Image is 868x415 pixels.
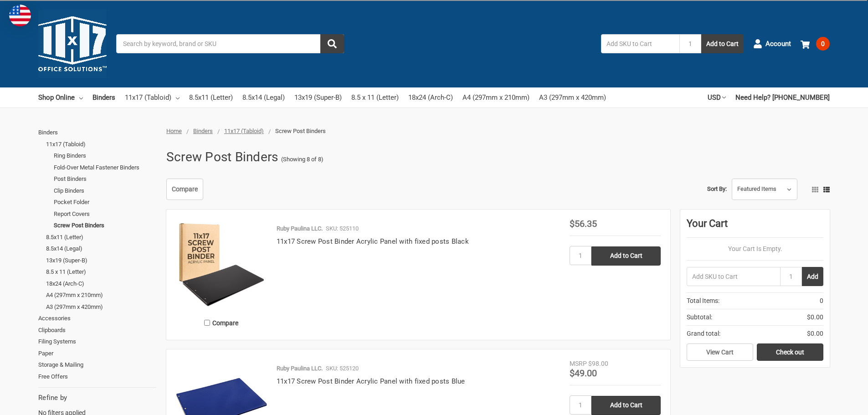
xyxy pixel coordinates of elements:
span: $98.00 [588,360,608,367]
label: Sort By: [707,182,727,196]
a: 8.5x11 (Letter) [189,87,233,108]
a: Screw Post Binders [54,220,156,231]
a: Clipboards [38,324,156,336]
img: 11x17 Screw Post Binder Acrylic Panel with fixed posts Black [176,219,267,310]
input: Add to Cart [591,396,661,415]
p: Ruby Paulina LLC. [277,224,323,233]
a: 0 [801,32,830,56]
a: Clip Binders [54,185,156,197]
div: MSRP [570,359,587,369]
a: Binders [38,127,156,138]
a: 13x19 (Super-B) [46,255,156,266]
a: Ring Binders [54,150,156,162]
input: Compare [204,320,210,326]
a: Shop Online [38,87,83,108]
span: 0 [816,37,830,51]
a: Pocket Folder [54,196,156,208]
a: Account [753,32,791,56]
a: 8.5x11 (Letter) [46,231,156,243]
a: A4 (297mm x 210mm) [462,87,529,108]
span: $0.00 [807,313,823,322]
p: SKU: 525120 [326,364,359,373]
a: Binders [193,128,213,134]
a: A3 (297mm x 420mm) [539,87,606,108]
a: Need Help? [PHONE_NUMBER] [735,87,830,108]
a: Filing Systems [38,336,156,348]
span: Grand total: [687,329,720,338]
a: 11x17 (Tabloid) [125,87,180,108]
span: $56.35 [570,218,597,229]
span: Subtotal: [687,313,712,322]
p: Ruby Paulina LLC. [277,364,323,373]
a: Free Offers [38,371,156,383]
a: 11x17 (Tabloid) [46,138,156,150]
a: Accessories [38,313,156,324]
a: 11x17 Screw Post Binder Acrylic Panel with fixed posts Blue [277,377,465,385]
a: Post Binders [54,173,156,185]
a: 13x19 (Super-B) [294,87,342,108]
span: Screw Post Binders [275,128,326,134]
span: 0 [820,296,823,306]
p: SKU: 525110 [326,224,359,233]
span: $0.00 [807,329,823,338]
a: Report Covers [54,208,156,220]
label: Compare [176,315,267,330]
h5: Refine by [38,393,156,403]
h1: Screw Post Binders [166,145,278,169]
a: Home [166,128,182,134]
a: A4 (297mm x 210mm) [46,289,156,301]
a: Check out [757,343,823,361]
a: 18x24 (Arch-C) [408,87,453,108]
a: Fold-Over Metal Fastener Binders [54,162,156,174]
a: View Cart [687,343,753,361]
a: Compare [166,179,203,200]
span: (Showing 8 of 8) [281,155,324,164]
img: duty and tax information for United States [9,5,31,26]
input: Add SKU to Cart [601,34,679,53]
input: Search by keyword, brand or SKU [116,34,344,53]
img: 11x17.com [38,10,107,78]
a: 11x17 Screw Post Binder Acrylic Panel with fixed posts Black [277,237,469,246]
a: Storage & Mailing [38,359,156,371]
a: 8.5x14 (Legal) [242,87,285,108]
a: 11x17 (Tabloid) [224,128,264,134]
a: 8.5 x 11 (Letter) [351,87,399,108]
a: 8.5x14 (Legal) [46,243,156,255]
div: Your Cart [687,216,823,238]
a: 18x24 (Arch-C) [46,278,156,290]
a: Binders [92,87,115,108]
a: 8.5 x 11 (Letter) [46,266,156,278]
span: Total Items: [687,296,719,306]
input: Add to Cart [591,246,661,266]
span: Account [765,39,791,49]
input: Add SKU to Cart [687,267,780,286]
button: Add [802,267,823,286]
span: $49.00 [570,368,597,379]
p: Your Cart Is Empty. [687,244,823,254]
a: A3 (297mm x 420mm) [46,301,156,313]
a: Paper [38,348,156,359]
button: Add to Cart [701,34,744,53]
a: USD [708,87,726,108]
